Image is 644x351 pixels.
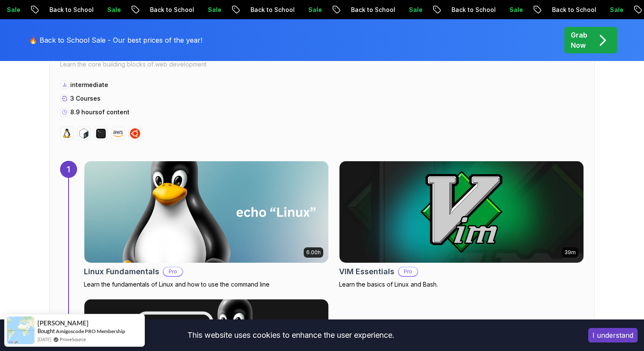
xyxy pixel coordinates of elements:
[339,161,584,289] a: VIM Essentials card39mVIM EssentialsProLearn the basics of Linux and Bash.
[339,266,394,278] h2: VIM Essentials
[70,108,129,116] p: 8.9 hours of content
[183,6,210,14] p: Sale
[60,58,584,70] p: Learn the core building blocks of web development
[399,267,417,276] p: Pro
[70,81,108,89] p: intermediate
[62,128,72,139] img: linux logo
[588,328,638,342] button: Accept cookies
[485,6,512,14] p: Sale
[564,249,576,256] p: 39m
[83,6,110,14] p: Sale
[78,159,335,265] img: Linux Fundamentals card
[384,6,411,14] p: Sale
[56,328,125,334] a: Amigoscode PRO Membership
[339,280,584,289] p: Learn the basics of Linux and Bash.
[339,161,584,263] img: VIM Essentials card
[306,249,321,256] p: 6.00h
[130,128,140,139] img: ubuntu logo
[60,336,86,343] a: ProveSource
[96,128,106,139] img: terminal logo
[226,6,284,14] p: Back to School
[84,161,329,289] a: Linux Fundamentals card6.00hLinux FundamentalsProLearn the fundamentals of Linux and how to use t...
[79,128,89,139] img: bash logo
[60,161,77,178] div: 1
[84,280,329,289] p: Learn the fundamentals of Linux and how to use the command line
[84,266,159,278] h2: Linux Fundamentals
[164,267,182,276] p: Pro
[284,6,311,14] p: Sale
[29,35,202,45] p: 🔥 Back to School Sale - Our best prices of the year!
[113,128,123,139] img: aws logo
[571,30,587,50] p: Grab Now
[6,326,575,345] div: This website uses cookies to enhance the user experience.
[37,319,89,327] span: [PERSON_NAME]
[37,336,51,343] span: [DATE]
[70,95,101,102] span: 3 Courses
[25,6,83,14] p: Back to School
[585,6,612,14] p: Sale
[7,316,34,344] img: provesource social proof notification image
[527,6,585,14] p: Back to School
[37,328,55,334] span: Bought
[427,6,485,14] p: Back to School
[326,6,384,14] p: Back to School
[125,6,183,14] p: Back to School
